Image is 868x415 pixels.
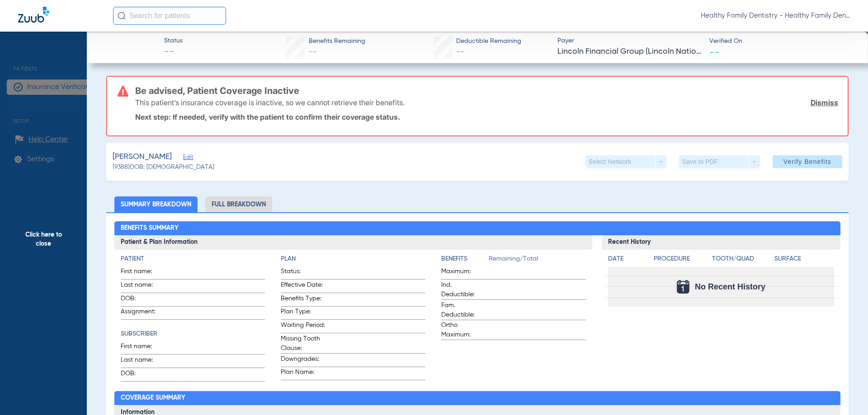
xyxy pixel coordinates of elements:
li: Full Breakdown [205,196,272,212]
h4: Benefits [441,254,489,264]
img: error-icon [118,86,128,97]
span: -- [709,47,719,56]
app-breakdown-title: Benefits [441,254,489,267]
span: DOB: [121,294,165,306]
input: Search for patients [113,7,226,25]
img: Search Icon [118,12,126,20]
li: Summary Breakdown [114,196,198,212]
h4: Tooth/Quad [712,254,772,264]
h2: Coverage Summary [114,391,841,406]
p: Next step: If needed, verify with the patient to confirm their coverage status. [135,112,838,121]
span: Plan Type: [281,307,325,319]
span: Last name: [121,355,165,368]
span: Lincoln Financial Group (Lincoln National Life) [557,46,702,57]
span: Ind. Deductible: [441,280,486,299]
span: First name: [121,267,165,279]
h4: Procedure [654,254,709,264]
img: Calendar [677,280,689,294]
span: Benefits Remaining [309,37,365,46]
span: Maximum: [441,267,486,279]
p: This patient’s insurance coverage is inactive, so we cannot retrieve their benefits. [135,98,405,107]
span: Last name: [121,280,165,293]
h3: Recent History [602,235,841,250]
app-breakdown-title: Date [608,254,646,267]
span: No Recent History [695,282,765,291]
a: Dismiss [811,98,838,107]
span: Healthy Family Dentistry - Healthy Family Dentistry [701,11,850,20]
app-breakdown-title: Procedure [654,254,709,267]
span: Status: [281,267,325,279]
span: Missing Tooth Clause: [281,334,325,353]
span: Downgrades: [281,354,325,367]
span: (9388) DOB: [DEMOGRAPHIC_DATA] [113,163,214,172]
h4: Plan [281,254,425,264]
span: Plan Name: [281,368,325,380]
h2: Benefits Summary [114,221,841,236]
h3: Be advised, Patient Coverage Inactive [135,86,838,95]
span: First name: [121,342,165,354]
h4: Patient [121,254,265,264]
button: Verify Benefits [773,155,842,168]
h4: Subscriber [121,329,265,339]
span: -- [164,46,183,59]
span: Edit [183,154,191,163]
span: [PERSON_NAME] [113,151,172,163]
span: Waiting Period: [281,321,325,333]
app-breakdown-title: Tooth/Quad [712,254,772,267]
img: Zuub Logo [18,7,49,23]
iframe: Chat Widget [823,372,868,415]
span: Effective Date: [281,280,325,293]
h4: Date [608,254,646,264]
h4: Surface [774,254,834,264]
span: Verify Benefits [783,158,831,165]
span: -- [309,48,317,56]
h3: Patient & Plan Information [114,235,592,250]
span: -- [456,48,464,56]
span: Benefits Type: [281,294,325,306]
span: Assignment: [121,307,165,319]
span: Ortho Maximum: [441,321,486,340]
span: DOB: [121,369,165,381]
span: Remaining/Total [489,254,586,267]
span: Payer [557,36,702,46]
span: Status [164,36,183,46]
span: Fam. Deductible: [441,301,486,320]
span: Deductible Remaining [456,37,521,46]
span: Verified On [709,37,854,46]
app-breakdown-title: Surface [774,254,834,267]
